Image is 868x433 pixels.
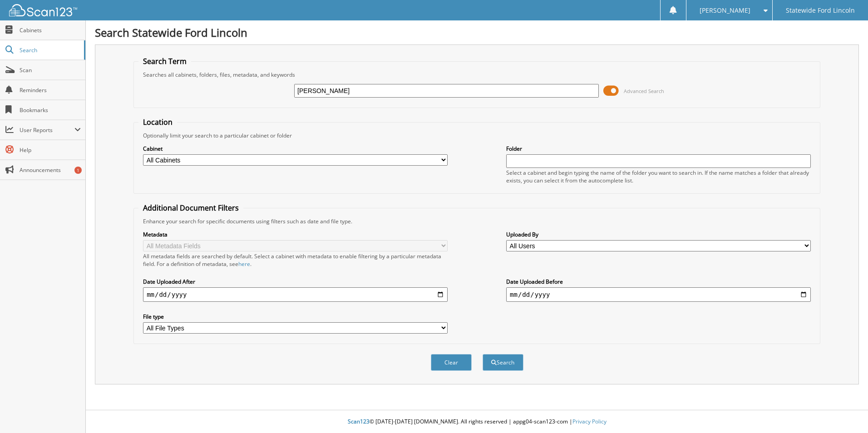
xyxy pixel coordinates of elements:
[506,287,811,302] input: end
[143,287,448,302] input: start
[138,71,815,79] div: Searches all cabinets, folders, files, metadata, and keywords
[348,418,370,425] span: Scan123
[9,4,77,16] img: scan123-logo-white.svg
[143,252,448,268] div: All metadata fields are searched by default. Select a cabinet with metadata to enable filtering b...
[143,231,448,238] label: Metadata
[20,86,81,94] span: Reminders
[20,46,79,54] span: Search
[20,66,81,74] span: Scan
[74,167,82,174] div: 1
[143,313,448,320] label: File type
[624,88,664,94] span: Advanced Search
[506,145,811,153] label: Folder
[20,126,74,134] span: User Reports
[138,217,815,225] div: Enhance your search for specific documents using filters such as date and file type.
[138,203,243,213] legend: Additional Document Filters
[823,389,868,433] iframe: Chat Widget
[506,169,811,184] div: Select a cabinet and begin typing the name of the folder you want to search in. If the name match...
[506,231,811,238] label: Uploaded By
[138,56,191,66] legend: Search Term
[786,8,855,13] span: Statewide Ford Lincoln
[20,166,81,174] span: Announcements
[506,278,811,285] label: Date Uploaded Before
[86,411,868,433] div: © [DATE]-[DATE] [DOMAIN_NAME]. All rights reserved | appg04-scan123-com |
[143,278,448,285] label: Date Uploaded After
[431,354,472,371] button: Clear
[700,8,750,13] span: [PERSON_NAME]
[20,26,81,34] span: Cabinets
[95,25,859,40] h1: Search Statewide Ford Lincoln
[20,106,81,114] span: Bookmarks
[238,260,250,268] a: here
[20,146,81,154] span: Help
[483,354,523,371] button: Search
[138,132,815,139] div: Optionally limit your search to a particular cabinet or folder
[138,117,177,127] legend: Location
[143,145,448,153] label: Cabinet
[572,418,607,425] a: Privacy Policy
